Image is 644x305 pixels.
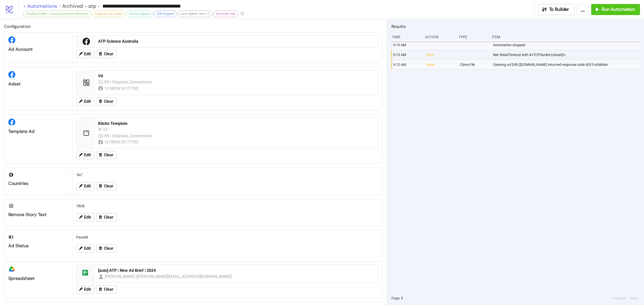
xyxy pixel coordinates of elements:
a: Archived - atp [61,4,100,9]
button: Edit [76,286,94,294]
div: Action [425,32,454,42]
div: Ad Account [8,46,68,52]
img: https://scontent-fra3-1.xx.fbcdn.net/v/t45.1600-4/468629896_6633655138897_3903983023888465615_n.p... [110,121,411,146]
div: Type [458,32,488,42]
div: 121883418177755 [104,85,139,92]
button: Clear [96,152,117,160]
div: 9:15 AM [393,40,422,50]
button: Run Automation [591,4,640,15]
span: Edit [84,154,91,158]
button: Edit [76,97,94,106]
span: Clear [104,52,113,56]
button: Clear [96,183,117,191]
div: ER | Originals_Conversions [94,133,104,139]
h2: Results [391,23,640,30]
button: Edit [76,152,94,160]
span: Clear [104,216,113,220]
span: Edit [84,99,91,104]
button: To Builder [538,4,575,15]
div: Countries [8,181,68,187]
span: Edit [84,52,91,56]
span: Edit [84,216,91,220]
button: ... [576,4,589,15]
span: Clear [104,247,113,251]
button: Clear [96,50,117,58]
span: Clear [104,154,113,158]
div: post [426,50,456,60]
div: "AU" [74,171,380,180]
div: Supports Ad Labels [92,11,125,17]
button: 1 [399,295,405,301]
div: V4 [98,73,375,79]
span: Edit [84,185,91,189]
button: Edit [76,183,94,191]
button: Clear [96,97,117,106]
span: Edit [84,288,91,292]
button: Clear [96,286,117,294]
button: Clear [96,245,117,253]
div: TRUE [74,202,380,212]
div: 9:13 AM [393,50,422,60]
div: Reminder Ads [213,11,238,17]
span: Clear [104,288,113,292]
div: [PERSON_NAME] ([PERSON_NAME][EMAIL_ADDRESS][DOMAIN_NAME]) [105,274,233,280]
div: Template Ad [8,129,68,134]
div: ER | Originals_Conversions [104,79,152,85]
div: GDrive Support [126,11,153,17]
div: Item [491,32,640,42]
div: Spreadsheet [8,276,68,282]
button: Edit [76,245,94,253]
span: Edit [84,247,91,251]
div: Ad Status [8,244,68,249]
div: Net::ReadTimeout with #<TCPSocket:(closed)> [493,50,641,60]
div: Time [391,32,421,42]
button: Clear [96,214,117,222]
span: To Builder [549,7,569,12]
button: Next [629,295,639,301]
span: Run Automation [602,7,635,12]
div: [auto] ATP | New Ad Brief | 2024 [98,269,375,274]
button: Edit [76,214,94,222]
button: Previous [611,295,628,301]
div: Remove Story Text [8,213,68,218]
h2: Configuration [4,23,382,30]
div: ATP Science Australia [98,39,375,44]
div: Edit Support [154,11,177,17]
span: Clear [104,99,113,104]
div: Automation stopped [493,40,641,50]
div: Clone File [459,60,489,69]
a: < Automations [23,4,61,9]
div: Kitchn Template [89,121,106,127]
div: clone [426,60,456,69]
div: Last Update: Nov-11 [178,11,212,17]
div: 9:12 AM [393,60,422,69]
div: Opening url [URL][DOMAIN_NAME] returned response code 403 Forbidden [493,60,641,69]
span: Page [391,295,399,301]
span: Clear [104,185,113,189]
div: 121883418177755 [94,139,104,146]
span: Archived - atp [61,3,96,9]
div: V2 [93,127,100,133]
div: Dropbox Folder / Asset placement detection [23,11,91,17]
button: Edit [76,50,94,58]
div: Adset [8,81,68,87]
div: Paused [74,233,380,243]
